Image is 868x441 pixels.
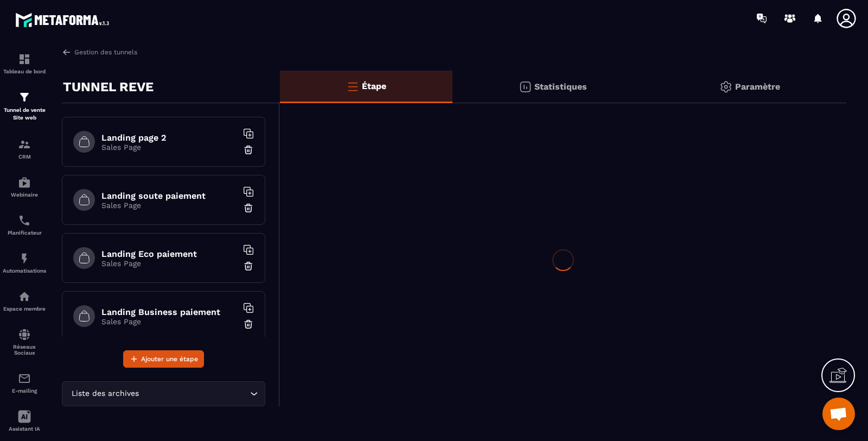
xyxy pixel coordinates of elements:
a: automationsautomationsAutomatisations [3,244,46,282]
span: Ajouter une étape [141,354,198,364]
p: Automatisations [3,268,46,274]
img: stats.20deebd0.svg [519,80,532,93]
p: Sales Page [101,317,237,326]
img: trash [243,144,254,155]
h6: Landing Business paiement [101,307,237,317]
img: logo [15,10,113,30]
a: automationsautomationsEspace membre [3,282,46,320]
p: CRM [3,154,46,160]
h6: Landing soute paiement [101,191,237,201]
p: Espace membre [3,306,46,312]
img: automations [18,252,31,265]
img: scheduler [18,214,31,227]
p: Webinaire [3,192,46,198]
p: Tunnel de vente Site web [3,106,46,122]
img: trash [243,319,254,330]
p: Sales Page [101,259,237,268]
input: Search for option [141,388,247,400]
a: Assistant IA [3,402,46,440]
img: automations [18,176,31,189]
a: formationformationTableau de bord [3,45,46,83]
p: Planificateur [3,230,46,236]
img: bars-o.4a397970.svg [346,80,359,93]
img: formation [18,138,31,151]
div: Ouvrir le chat [822,398,855,430]
p: Statistiques [534,81,587,92]
p: Étape [362,81,386,91]
a: automationsautomationsWebinaire [3,168,46,206]
p: Sales Page [101,201,237,210]
img: trash [243,203,254,213]
p: Assistant IA [3,426,46,432]
img: arrow [62,47,72,57]
span: Liste des archives [69,388,141,400]
a: schedulerschedulerPlanificateur [3,206,46,244]
img: automations [18,290,31,303]
img: formation [18,91,31,104]
img: setting-gr.5f69749f.svg [719,80,732,93]
p: TUNNEL REVE [63,76,154,98]
a: social-networksocial-networkRéseaux Sociaux [3,320,46,364]
p: Sales Page [101,143,237,152]
p: Tableau de bord [3,68,46,74]
p: Réseaux Sociaux [3,344,46,356]
button: Ajouter une étape [123,350,204,368]
div: Search for option [62,381,265,406]
h6: Landing Eco paiement [101,249,237,259]
a: formationformationTunnel de vente Site web [3,83,46,130]
a: Gestion des tunnels [62,47,137,57]
p: E-mailing [3,388,46,394]
img: social-network [18,328,31,341]
h6: Landing page 2 [101,133,237,143]
a: emailemailE-mailing [3,364,46,402]
img: formation [18,53,31,66]
a: formationformationCRM [3,130,46,168]
p: Paramètre [735,81,780,92]
img: trash [243,261,254,272]
img: email [18,372,31,385]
